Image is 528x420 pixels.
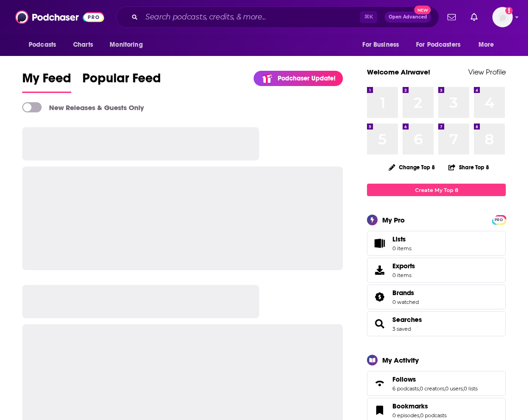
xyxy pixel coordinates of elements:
span: For Podcasters [416,38,460,51]
span: ⌘ K [360,11,377,23]
a: Follows [370,377,389,390]
span: , [463,385,464,392]
a: 0 watched [392,299,419,305]
span: Brands [367,284,506,309]
a: Brands [392,289,419,297]
span: , [444,385,445,392]
a: 0 podcasts [420,412,447,419]
span: , [419,412,420,419]
div: My Pro [382,216,405,224]
span: Exports [392,262,415,270]
a: My Feed [22,70,71,93]
input: Search podcasts, credits, & more... [142,10,360,25]
button: Show profile menu [492,7,513,27]
a: Bookmarks [392,402,447,410]
a: Show notifications dropdown [444,9,460,25]
a: 3 saved [392,326,411,332]
a: Show notifications dropdown [467,9,481,25]
span: New [414,6,431,14]
a: 6 podcasts [392,385,419,392]
p: Podchaser Update! [278,74,335,82]
div: My Activity [382,356,419,364]
button: open menu [103,36,155,54]
img: Podchaser - Follow, Share and Rate Podcasts [15,8,104,26]
a: 0 users [445,385,463,392]
a: Charts [67,36,99,54]
span: PRO [493,216,504,223]
svg: Add a profile image [505,7,513,14]
span: More [478,38,494,51]
button: Open AdvancedNew [385,12,431,23]
a: Searches [370,317,389,330]
button: Change Top 8 [383,161,441,173]
span: Lists [370,237,389,250]
button: open menu [472,36,506,54]
a: 0 lists [464,385,478,392]
span: Follows [367,371,506,396]
a: 0 creators [420,385,444,392]
a: Exports [367,258,506,283]
button: Share Top 8 [448,158,490,176]
span: My Feed [22,70,71,92]
span: Lists [392,235,411,243]
span: For Business [362,38,399,51]
a: Create My Top 8 [367,184,506,196]
span: 0 items [392,272,415,278]
span: Charts [73,38,93,51]
button: open menu [22,36,68,54]
span: Popular Feed [82,70,161,92]
a: Brands [370,290,389,303]
a: Popular Feed [82,70,161,93]
span: Open Advanced [389,15,427,19]
a: PRO [493,216,504,223]
a: Lists [367,231,506,256]
a: Searches [392,315,422,324]
span: Searches [367,311,506,336]
a: 0 episodes [392,412,419,419]
div: Search podcasts, credits, & more... [116,6,439,28]
span: Monitoring [110,38,143,51]
a: Follows [392,375,478,383]
a: View Profile [468,68,506,76]
span: Brands [392,289,414,297]
span: 0 items [392,245,411,252]
span: Follows [392,375,416,383]
span: Logged in as AirwaveMedia [492,7,513,27]
span: , [419,385,420,392]
button: open menu [410,36,474,54]
img: User Profile [492,7,513,27]
a: New Releases & Guests Only [22,102,144,112]
button: open menu [356,36,410,54]
a: Welcome Airwave! [367,68,430,76]
a: Bookmarks [370,404,389,417]
span: Exports [370,264,389,277]
span: Podcasts [29,38,56,51]
span: Bookmarks [392,402,428,410]
span: Lists [392,235,406,243]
